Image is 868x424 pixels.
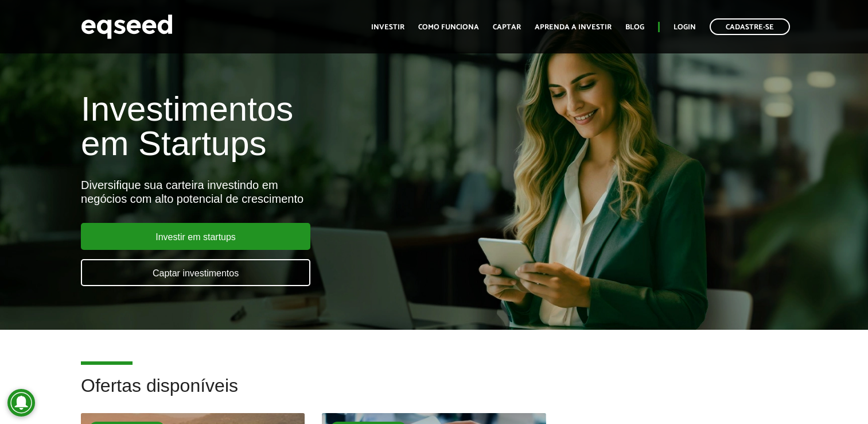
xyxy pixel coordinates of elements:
[710,18,790,35] a: Cadastre-se
[493,24,521,31] a: Captar
[81,376,787,413] h2: Ofertas disponíveis
[81,11,173,42] img: EqSeed
[625,24,644,31] a: Blog
[81,259,310,286] a: Captar investimentos
[418,24,479,31] a: Como funciona
[81,178,498,206] div: Diversifique sua carteira investindo em negócios com alto potencial de crescimento
[674,24,696,31] a: Login
[81,92,498,161] h1: Investimentos em Startups
[535,24,612,31] a: Aprenda a investir
[81,223,310,250] a: Investir em startups
[371,24,404,31] a: Investir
